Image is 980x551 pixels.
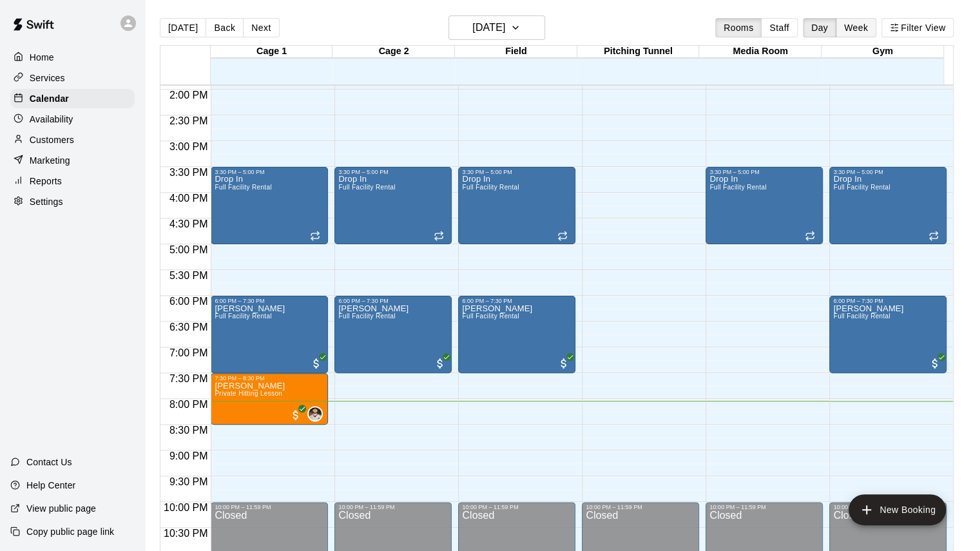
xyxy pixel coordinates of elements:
[829,296,946,373] div: 6:00 PM – 7:30 PM: Jenkins
[10,110,135,129] a: Availability
[166,373,211,384] span: 7:30 PM
[928,357,941,370] span: All customers have paid
[26,479,75,492] p: Help Center
[30,113,73,126] p: Availability
[310,231,320,241] span: Recurring event
[709,169,819,175] div: 3:30 PM – 5:00 PM
[699,46,821,58] div: Media Room
[10,171,135,191] a: Reports
[30,133,74,146] p: Customers
[211,373,328,425] div: 7:30 PM – 8:30 PM: Nolan Overend
[338,298,448,304] div: 6:00 PM – 7:30 PM
[211,296,328,373] div: 6:00 PM – 7:30 PM: Jenkins
[30,72,65,84] p: Services
[10,192,135,211] a: Settings
[928,231,939,241] span: Recurring event
[166,425,211,436] span: 8:30 PM
[166,193,211,204] span: 4:00 PM
[761,18,798,37] button: Staff
[709,504,819,510] div: 10:00 PM – 11:59 PM
[455,46,577,58] div: Field
[309,407,322,420] img: Brett Graham
[829,167,946,244] div: 3:30 PM – 5:00 PM: Drop In
[462,504,572,510] div: 10:00 PM – 11:59 PM
[166,218,211,229] span: 4:30 PM
[338,169,448,175] div: 3:30 PM – 5:00 PM
[833,169,943,175] div: 3:30 PM – 5:00 PM
[211,167,328,244] div: 3:30 PM – 5:00 PM: Drop In
[10,151,135,170] div: Marketing
[462,169,572,175] div: 3:30 PM – 5:00 PM
[462,298,572,304] div: 6:00 PM – 7:30 PM
[706,167,823,244] div: 3:30 PM – 5:00 PM: Drop In
[166,141,211,152] span: 3:00 PM
[833,313,890,320] span: Full Facility Rental
[160,18,206,37] button: [DATE]
[448,15,545,40] button: [DATE]
[458,167,575,244] div: 3:30 PM – 5:00 PM: Drop In
[160,502,211,513] span: 10:00 PM
[434,357,447,370] span: All customers have paid
[338,504,448,510] div: 10:00 PM – 11:59 PM
[26,502,96,515] p: View public page
[215,390,282,397] span: Private Hitting Lesson
[30,92,69,105] p: Calendar
[289,409,302,421] span: All customers have paid
[166,90,211,101] span: 2:00 PM
[334,296,452,373] div: 6:00 PM – 7:30 PM: Jenkins
[166,399,211,410] span: 8:00 PM
[709,184,766,191] span: Full Facility Rental
[833,298,943,304] div: 6:00 PM – 7:30 PM
[803,18,836,37] button: Day
[10,48,135,67] a: Home
[805,231,815,241] span: Recurring event
[166,476,211,487] span: 9:30 PM
[30,175,62,188] p: Reports
[881,18,954,37] button: Filter View
[557,357,570,370] span: All customers have paid
[462,313,519,320] span: Full Facility Rental
[215,184,271,191] span: Full Facility Rental
[215,313,271,320] span: Full Facility Rental
[833,184,890,191] span: Full Facility Rental
[166,347,211,358] span: 7:00 PM
[215,169,324,175] div: 3:30 PM – 5:00 PM
[166,296,211,307] span: 6:00 PM
[166,167,211,178] span: 3:30 PM
[215,298,324,304] div: 6:00 PM – 7:30 PM
[206,18,244,37] button: Back
[30,51,54,64] p: Home
[836,18,876,37] button: Week
[166,244,211,255] span: 5:00 PM
[10,89,135,108] a: Calendar
[307,406,323,421] div: Brett Graham
[215,375,324,382] div: 7:30 PM – 8:30 PM
[215,504,324,510] div: 10:00 PM – 11:59 PM
[30,195,63,208] p: Settings
[821,46,944,58] div: Gym
[166,322,211,333] span: 6:30 PM
[30,154,70,167] p: Marketing
[332,46,455,58] div: Cage 2
[577,46,700,58] div: Pitching Tunnel
[160,528,211,539] span: 10:30 PM
[472,19,505,37] h6: [DATE]
[458,296,575,373] div: 6:00 PM – 7:30 PM: Jenkins
[166,270,211,281] span: 5:30 PM
[166,115,211,126] span: 2:30 PM
[166,450,211,461] span: 9:00 PM
[10,68,135,88] a: Services
[10,130,135,150] a: Customers
[26,525,114,538] p: Copy public page link
[715,18,762,37] button: Rooms
[312,406,323,421] span: Brett Graham
[849,494,946,525] button: add
[334,167,452,244] div: 3:30 PM – 5:00 PM: Drop In
[462,184,519,191] span: Full Facility Rental
[338,313,395,320] span: Full Facility Rental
